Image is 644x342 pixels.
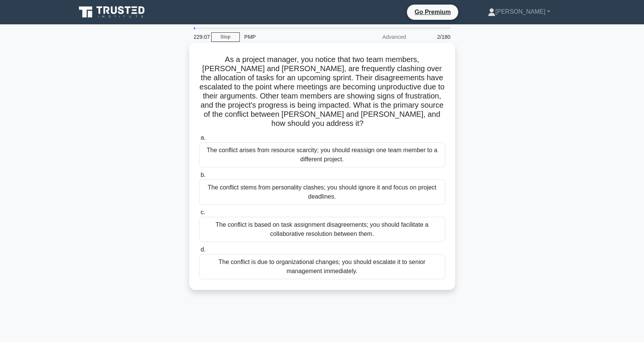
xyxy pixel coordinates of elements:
div: The conflict is based on task assignment disagreements; you should facilitate a collaborative res... [199,217,445,242]
div: 2/180 [411,29,455,45]
div: The conflict is due to organizational changes; you should escalate it to senior management immedi... [199,254,445,279]
div: Advanced [344,29,411,45]
a: Go Premium [410,7,455,17]
div: 229:07 [189,29,211,45]
div: PMP [240,29,344,45]
div: The conflict arises from resource scarcity; you should reassign one team member to a different pr... [199,142,445,167]
span: b. [201,172,206,178]
a: Stop [211,32,240,42]
h5: As a project manager, you notice that two team members, [PERSON_NAME] and [PERSON_NAME], are freq... [198,55,446,129]
span: a. [201,134,206,141]
span: c. [201,209,205,215]
div: The conflict stems from personality clashes; you should ignore it and focus on project deadlines. [199,180,445,205]
span: d. [201,246,206,253]
a: [PERSON_NAME] [470,4,568,19]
